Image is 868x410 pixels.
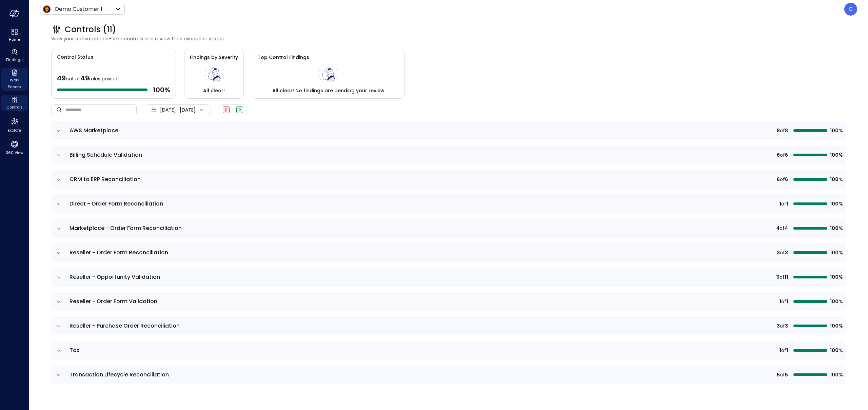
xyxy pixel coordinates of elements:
[238,107,241,113] span: P
[777,249,780,256] span: 3
[70,224,182,232] span: Marketplace - Order Form Reconciliation
[8,127,21,134] span: Explore
[1,68,27,91] div: Work Papers
[4,77,25,90] span: Work Papers
[70,200,163,208] span: Direct - Order Form Reconciliation
[785,151,788,159] span: 6
[70,175,141,183] span: CRM to ERP Reconciliation
[830,347,842,354] span: 100%
[1,47,27,64] div: Findings
[780,298,781,305] span: 1
[830,224,842,232] span: 100%
[780,273,785,281] span: of
[70,346,79,354] span: Tax
[780,322,785,330] span: of
[55,372,62,378] button: expand row
[777,127,780,134] span: 8
[780,347,781,354] span: 1
[6,149,23,156] span: 360 View
[830,127,842,134] span: 100%
[830,176,842,183] span: 100%
[55,298,62,305] button: expand row
[70,249,168,256] span: Reseller - Order Form Reconciliation
[781,347,786,354] span: of
[830,249,842,256] span: 100%
[849,5,853,13] p: C
[153,85,170,94] span: 100 %
[55,128,62,134] button: expand row
[55,152,62,159] button: expand row
[223,106,230,113] div: Failed
[830,371,842,378] span: 100%
[203,87,225,94] span: All clear!
[6,104,23,111] span: Controls
[51,35,846,42] span: View your activated real-time controls and review their execution status
[844,3,857,16] div: Chris Wallace
[781,298,786,305] span: of
[55,5,102,13] p: Demo Customer 1
[780,224,785,232] span: of
[785,322,788,330] span: 3
[780,176,785,183] span: of
[777,371,780,378] span: 5
[70,297,157,305] span: Reseller - Order Form Validation
[65,24,116,35] span: Controls (11)
[272,87,384,94] span: All clear! No findings are pending your review
[70,151,142,159] span: Billing Schedule Validation
[258,54,309,61] span: Top Control Findings
[785,224,788,232] span: 4
[55,323,62,330] button: expand row
[43,5,51,13] img: Icon
[830,298,842,305] span: 100%
[786,200,788,208] span: 1
[785,249,788,256] span: 3
[786,298,788,305] span: 1
[780,249,785,256] span: of
[777,176,780,183] span: 6
[160,106,176,114] span: [DATE]
[1,138,27,157] div: 360 View
[785,127,788,134] span: 8
[781,200,786,208] span: of
[9,36,20,43] span: Home
[780,371,785,378] span: of
[777,322,780,330] span: 3
[55,274,62,281] button: expand row
[830,273,842,281] span: 100%
[70,126,118,134] span: AWS Marketplace
[55,201,62,208] button: expand row
[6,56,23,63] span: Findings
[57,73,66,83] span: 49
[55,347,62,354] button: expand row
[1,27,27,43] div: Home
[830,200,842,208] span: 100%
[780,151,785,159] span: of
[70,322,180,330] span: Reseller - Purchase Order Reconciliation
[785,176,788,183] span: 6
[776,273,780,281] span: 11
[236,106,243,113] div: Passed
[786,347,788,354] span: 1
[1,115,27,134] div: Explore
[776,224,780,232] span: 4
[785,273,788,281] span: 11
[780,200,781,208] span: 1
[80,73,89,83] span: 49
[52,49,93,61] span: Control Status
[780,127,785,134] span: of
[55,225,62,232] button: expand row
[70,273,160,281] span: Reseller - Opportunity Validation
[777,151,780,159] span: 6
[70,371,169,378] span: Transaction Lifecycle Reconciliation
[785,371,788,378] span: 5
[830,322,842,330] span: 100%
[830,151,842,159] span: 100%
[190,54,238,61] span: Findings by Severity
[66,75,80,82] span: out of
[225,107,228,113] span: F
[55,176,62,183] button: expand row
[89,75,119,82] span: rules passed
[55,250,62,256] button: expand row
[1,95,27,111] div: Controls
